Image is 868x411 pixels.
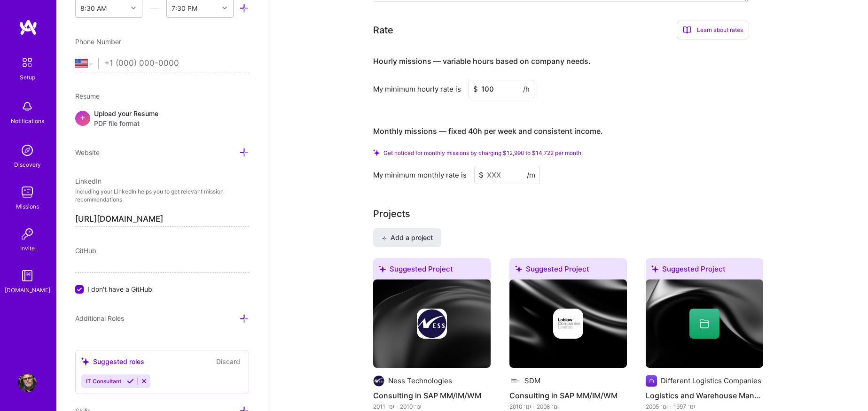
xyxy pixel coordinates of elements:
div: Rate [373,23,393,37]
span: GitHub [75,247,96,255]
h4: Consulting in SAP MM/IM/WM [509,389,627,402]
input: +1 (000) 000-0000 [104,50,249,77]
i: icon SuggestedTeams [81,357,89,365]
div: Discovery [14,160,41,170]
img: Company logo [553,309,583,339]
div: Upload your Resume [94,109,158,128]
div: Learn about rates [677,21,749,39]
div: [DOMAIN_NAME] [5,285,50,295]
i: Check [373,149,380,156]
h4: Consulting in SAP MM/IM/WM [373,389,491,402]
img: Company logo [646,375,657,387]
span: I don't have a GitHub [87,284,152,294]
div: Different Logistics Companies [661,376,761,386]
span: IT Consultant [86,378,121,385]
span: Resume [75,92,100,100]
span: + [80,112,86,122]
h4: Logistics and Warehouse Management [646,389,763,402]
span: /h [523,84,530,94]
button: Add a project [373,228,441,247]
img: Company logo [509,375,521,387]
div: +Upload your ResumePDF file format [75,109,249,128]
img: setup [17,53,37,72]
i: icon Chevron [131,6,136,10]
span: Additional Roles [75,314,124,322]
span: Website [75,148,100,156]
img: Invite [18,225,37,243]
i: icon BookOpen [683,26,691,34]
i: icon Chevron [222,6,227,10]
div: Suggested Project [509,258,627,283]
input: XXX [474,166,540,184]
img: logo [19,19,38,36]
img: bell [18,97,37,116]
span: PDF file format [94,118,158,128]
img: cover [646,279,763,368]
div: 7:30 PM [172,3,197,13]
a: User Avatar [16,373,39,392]
div: My minimum hourly rate is [373,84,461,94]
img: discovery [18,141,37,160]
div: Suggested roles [81,357,144,366]
img: Company logo [373,375,384,387]
img: cover [509,279,627,368]
i: icon PlusBlack [382,236,387,241]
img: User Avatar [18,373,37,392]
div: Ness Technologies [388,376,452,386]
div: Invite [20,243,35,253]
span: $ [479,170,484,180]
div: SDM [524,376,540,386]
img: guide book [18,266,37,285]
span: LinkedIn [75,177,102,185]
i: Reject [141,378,148,385]
span: Add a project [382,233,433,242]
span: Get noticed for monthly missions by charging $12,990 to $14,722 per month. [383,149,583,156]
div: Missions [16,202,39,211]
i: icon SuggestedTeams [379,265,386,272]
i: icon SuggestedTeams [515,265,522,272]
div: 8:30 AM [80,3,107,13]
div: Suggested Project [646,258,763,283]
h4: Hourly missions — variable hours based on company needs. [373,57,591,66]
div: My minimum monthly rate is [373,170,467,180]
div: Add projects you've worked on [373,207,410,221]
div: Suggested Project [373,258,491,283]
input: XXX [469,80,534,98]
div: Projects [373,207,410,221]
i: icon SuggestedTeams [651,265,658,272]
i: Accept [127,378,134,385]
img: Company logo [417,309,447,339]
i: icon HorizontalInLineDivider [149,3,159,13]
img: cover [373,279,491,368]
span: Phone Number [75,38,121,46]
div: Notifications [11,116,44,126]
span: $ [473,84,478,94]
h4: Monthly missions — fixed 40h per week and consistent income. [373,127,603,136]
span: /m [527,170,535,180]
div: Setup [20,72,35,82]
p: Including your LinkedIn helps you to get relevant mission recommendations. [75,188,249,204]
img: teamwork [18,183,37,202]
button: Discard [213,356,243,367]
